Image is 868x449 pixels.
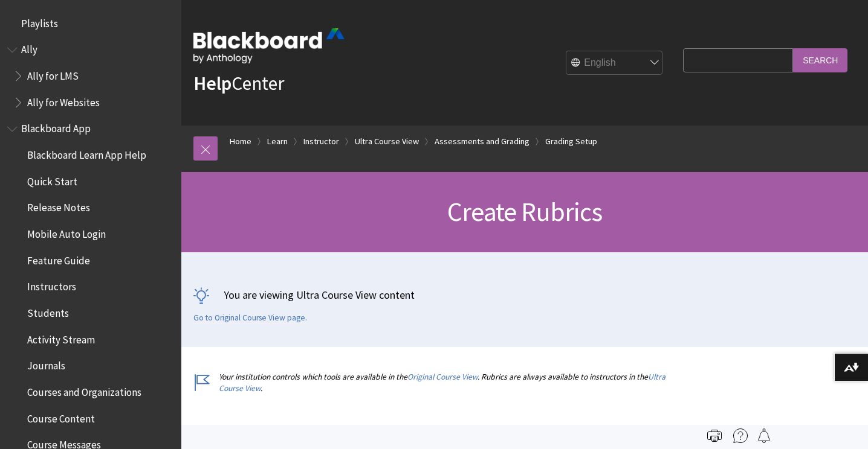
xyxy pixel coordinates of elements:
[793,48,847,72] input: Search
[27,250,90,267] span: Feature Guide
[27,409,95,425] span: Course Content
[193,71,284,95] a: HelpCenter
[27,277,76,293] span: Instructors
[193,287,856,302] p: You are viewing Ultra Course View content
[193,28,345,63] img: Blackboard by Anthology
[27,171,77,188] span: Quick Start
[407,372,478,382] a: Original Course View
[193,313,307,323] a: Go to Original Course View page.
[355,134,419,149] a: Ultra Course View
[757,428,771,443] img: Follow this page
[27,145,146,161] span: Blackboard Learn App Help
[435,134,530,149] a: Assessments and Grading
[27,356,65,372] span: Journals
[193,371,677,394] p: Your institution controls which tools are available in the . Rubrics are always available to inst...
[7,13,174,34] nav: Book outline for Playlists
[27,330,95,346] span: Activity Stream
[230,134,251,149] a: Home
[27,382,141,398] span: Courses and Organizations
[27,224,106,240] span: Mobile Auto Login
[707,428,722,443] img: Print
[733,428,748,443] img: More help
[447,195,602,228] span: Create Rubrics
[566,51,663,75] select: Site Language Selector
[303,134,339,149] a: Instructor
[219,372,666,393] a: Ultra Course View
[27,92,100,109] span: Ally for Websites
[267,134,288,149] a: Learn
[21,13,58,30] span: Playlists
[27,303,69,319] span: Students
[545,134,597,149] a: Grading Setup
[27,66,79,82] span: Ally for LMS
[193,71,232,95] strong: Help
[21,40,37,56] span: Ally
[7,40,174,113] nav: Book outline for Anthology Ally Help
[27,198,90,214] span: Release Notes
[21,119,91,135] span: Blackboard App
